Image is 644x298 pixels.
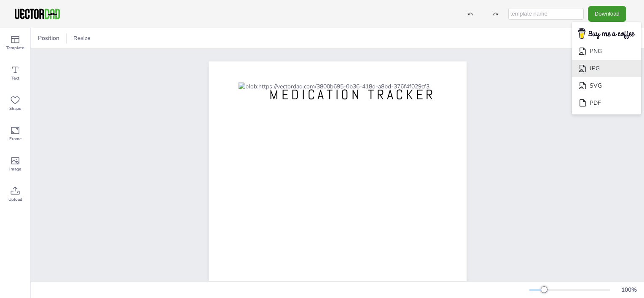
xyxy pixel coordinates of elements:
[572,60,641,77] li: JPG
[36,34,61,42] span: Position
[8,196,22,203] span: Upload
[573,26,640,42] img: buymecoffee.png
[572,94,641,112] li: PDF
[508,8,584,20] input: template name
[269,86,436,104] span: MEDICATION TRACKER
[6,45,24,51] span: Template
[70,32,94,45] button: Resize
[572,22,641,115] ul: Download
[9,166,21,173] span: Image
[9,136,21,142] span: Frame
[619,286,639,294] div: 100 %
[9,105,21,112] span: Shape
[572,43,641,60] li: PNG
[588,6,626,21] button: Download
[13,8,61,20] img: VectorDad-1.png
[11,75,19,82] span: Text
[572,77,641,94] li: SVG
